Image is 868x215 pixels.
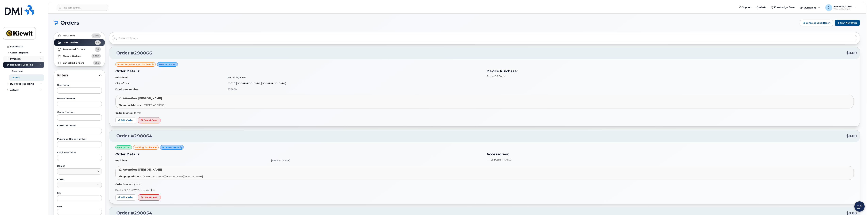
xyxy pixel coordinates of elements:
span: $0.00 [846,134,857,139]
strong: Shipping Address: [119,104,142,106]
span: 460 [95,61,99,65]
h3: Accessories: [487,152,854,157]
h3: Order Details: [115,152,482,157]
label: Carrier [57,179,102,181]
strong: Order Created: [115,112,133,114]
span: Preapproved [117,146,130,149]
span: [DATE] [134,112,141,114]
button: Cancel Order [138,117,160,124]
span: Filters [57,73,99,78]
a: Edit Order [115,194,136,201]
strong: Recipient: [115,159,128,162]
li: SIM Card - Multi 5G [487,158,854,161]
td: [PERSON_NAME] [224,75,482,81]
span: [STREET_ADDRESS] [143,104,165,106]
label: Phone Number [57,98,102,100]
td: [PERSON_NAME] [268,157,482,163]
td: 575650 [224,86,482,92]
strong: Closed Orders [63,55,81,58]
span: Order requires Specific details [117,63,154,66]
a: Closed Orders1336 [54,53,105,60]
label: Dealer [57,165,102,167]
h3: Order Details: [115,69,482,74]
h3: Device Purchase: [487,69,854,74]
span: iPhone 15 [487,75,498,77]
span: [DATE] [134,183,141,186]
span: 52 [96,41,99,44]
span: waiting for dealer [135,146,157,149]
span: 1336 [93,54,99,58]
label: Invoice Number [57,152,102,154]
span: [STREET_ADDRESS][PERSON_NAME][PERSON_NAME] [143,175,203,178]
strong: Processed Orders [63,48,85,51]
strong: Employee Number [115,88,138,91]
input: Search in orders [112,35,857,41]
span: New Activation [159,63,176,66]
span: Orders [60,20,79,25]
a: Order #298064 [112,133,152,139]
label: Carrier Number [57,125,102,127]
img: Open chat [857,204,862,209]
a: Open Orders52 [54,39,105,46]
span: $0.00 [846,51,857,55]
p: Dealer: DMI SNOW Verizon Wireless [115,188,854,192]
strong: Shipping Address: [119,175,142,178]
strong: City of Use: [115,82,130,85]
label: Username [57,84,102,86]
span: Attention: [PERSON_NAME] [123,168,162,171]
strong: All Orders [63,34,75,37]
button: Cancel Order [138,194,160,201]
span: Accessories Only [161,146,182,149]
button: Start New Order [835,20,860,26]
button: Download Excel Report [800,20,833,26]
strong: Recipient: [115,76,128,79]
label: Purchase Order Number [57,138,102,140]
strong: Open Orders [63,41,79,44]
a: All Orders1902 [54,32,105,39]
span: , Black [498,75,505,77]
label: Order Number [57,111,102,113]
a: Cancelled Orders460 [54,60,105,66]
a: Order #298066 [112,50,152,56]
span: 54 [96,48,99,51]
span: Attention: [PERSON_NAME] [123,97,162,100]
td: 90670 ([GEOGRAPHIC_DATA], [GEOGRAPHIC_DATA]) [224,80,482,86]
a: Edit Order [115,117,136,124]
a: Processed Orders54 [54,46,105,53]
strong: Order Created: [115,183,133,186]
label: IMEI [57,205,102,208]
strong: Cancelled Orders [63,62,84,64]
span: 1902 [93,34,99,37]
label: SIM [57,192,102,194]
